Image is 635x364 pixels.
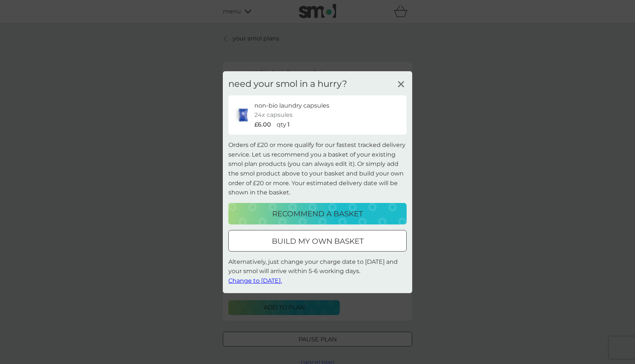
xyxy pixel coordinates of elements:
[228,203,407,224] button: recommend a basket
[228,78,347,89] h3: need your smol in a hurry?
[287,120,290,129] p: 1
[272,235,364,247] p: build my own basket
[228,140,407,197] p: Orders of £20 or more qualify for our fastest tracked delivery service. Let us recommend you a ba...
[228,230,407,252] button: build my own basket
[254,120,271,129] p: £6.00
[228,277,282,284] span: Change to [DATE].
[272,208,363,220] p: recommend a basket
[228,257,407,286] p: Alternatively, just change your charge date to [DATE] and your smol will arrive within 5-6 workin...
[228,276,282,286] button: Change to [DATE].
[254,110,293,120] p: 24x capsules
[277,120,286,129] p: qty
[254,101,329,110] p: non-bio laundry capsules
